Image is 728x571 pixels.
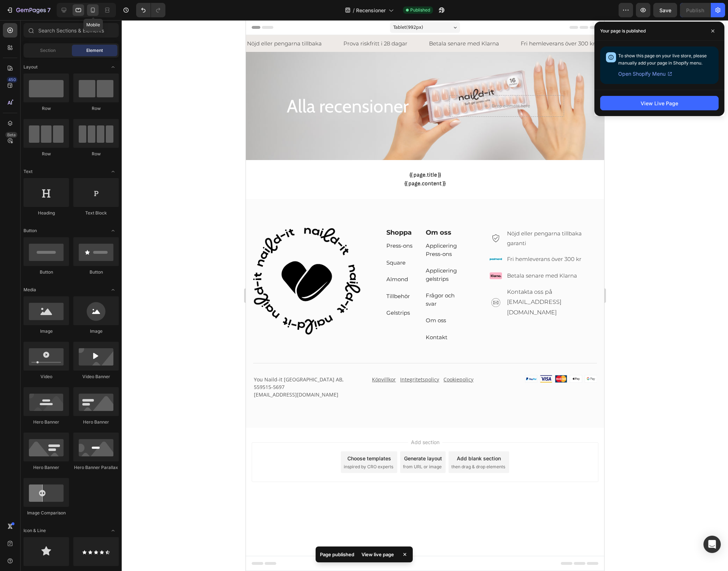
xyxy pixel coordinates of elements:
div: Open Intercom Messenger [703,536,721,553]
img: gempages_548422866526274507-38d72314-ddce-4947-be08-3b9d4872c511.png [244,233,256,245]
p: You Naild-it [GEOGRAPHIC_DATA] AB, 559515-5697 [8,355,114,371]
input: Search Sections & Elements [23,23,119,37]
span: inspired by CRO experts [98,443,147,450]
div: {{ page.content }} [7,159,351,168]
div: Hero Banner Parallax [73,464,119,471]
div: Undo/Redo [136,3,165,17]
div: Hero Banner [23,464,69,471]
div: Hero Banner [23,419,69,425]
div: View live page [357,549,398,559]
p: Nöjd eller pengarna tillbaka garanti [261,208,351,228]
span: Media [23,287,36,293]
div: Beta [5,132,17,138]
h2: Shoppa [140,208,179,217]
img: gempages_548422866526274507-d15fca0e-86ff-4dff-b4d6-7d69098662f5.png [7,208,114,314]
a: Frågor och svar [180,272,209,287]
a: Applicering gelstrips [180,247,211,262]
a: Tillbehör [140,273,164,279]
img: gempages_548422866526274507-6b154f46-af0a-4857-9083-5c9e55c3faf9.png [244,249,256,262]
span: Toggle open [107,166,119,177]
p: Kontakta oss på [EMAIL_ADDRESS][DOMAIN_NAME] [261,267,351,298]
a: Almond [140,256,162,262]
div: Row [73,105,119,112]
img: Alt Image [279,355,351,362]
span: To show this page on your live store, please manually add your page in Shopify menu. [618,53,707,66]
img: gempages_548422866526274507-92416c58-e1c9-4612-844a-6738a1be4c9e.png [244,212,256,224]
span: Icon & Line [23,527,46,534]
div: Row [23,105,69,112]
span: then drag & drop elements [205,443,259,450]
a: Köpvillkor [126,356,150,363]
div: Text Block [73,210,119,216]
div: Choose templates [101,434,145,442]
p: Fri hemleverans över 300 kr [261,234,351,244]
a: Cookiepolicy [198,356,227,363]
button: Publish [680,3,710,17]
span: Layout [23,64,38,70]
span: Toggle open [107,61,119,73]
p: 7 [47,6,51,14]
span: Element [86,47,103,54]
span: Text [23,168,32,175]
p: Page published [320,551,354,558]
a: Kontakt [180,314,201,320]
span: Toggle open [107,525,119,536]
p: Betala senare med Klarna [261,251,351,260]
span: Recensioner [356,6,386,14]
span: from URL or image [157,443,196,450]
div: Publish [686,6,704,14]
div: Row [73,151,119,157]
div: Video Banner [73,373,119,380]
div: 450 [7,77,17,83]
span: Toggle open [107,284,119,296]
a: Om oss [180,297,200,304]
div: View Live Page [641,99,678,107]
div: Generate layout [158,434,196,442]
a: Gelstrips [140,289,164,296]
span: / [353,6,355,14]
p: [EMAIL_ADDRESS][DOMAIN_NAME] [8,371,114,378]
div: Video [23,373,69,380]
span: Open Shopify Menu [618,70,666,78]
div: Button [23,269,69,275]
button: 7 [3,3,54,17]
div: Row [23,151,69,157]
h1: {{ page.title }} [7,151,351,159]
img: gempages_548422866526274507-ecbe9dae-bf19-4caf-8dad-24426b2ab383.png [244,276,256,288]
span: Save [659,7,671,13]
div: Add blank section [211,434,255,442]
a: Integritetspolicy [154,356,193,363]
div: Image [73,328,119,335]
div: Drop element here [246,83,284,89]
iframe: Design area [246,20,604,571]
div: Button [73,269,119,275]
span: Section [40,47,56,54]
div: Image [23,328,69,335]
button: View Live Page [600,96,719,110]
h2: Om oss [179,208,218,217]
div: Hero Banner [73,419,119,425]
a: Applicering Press-ons [180,222,211,237]
p: Your page is published [600,27,646,35]
span: Toggle open [107,225,119,236]
div: Image Comparison [23,510,69,516]
a: Press-ons [140,222,166,229]
a: Square [140,239,160,246]
span: Button [23,227,37,234]
button: Save [653,3,677,17]
span: Published [410,7,430,13]
div: Heading [23,210,69,216]
span: Add section [162,418,196,426]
